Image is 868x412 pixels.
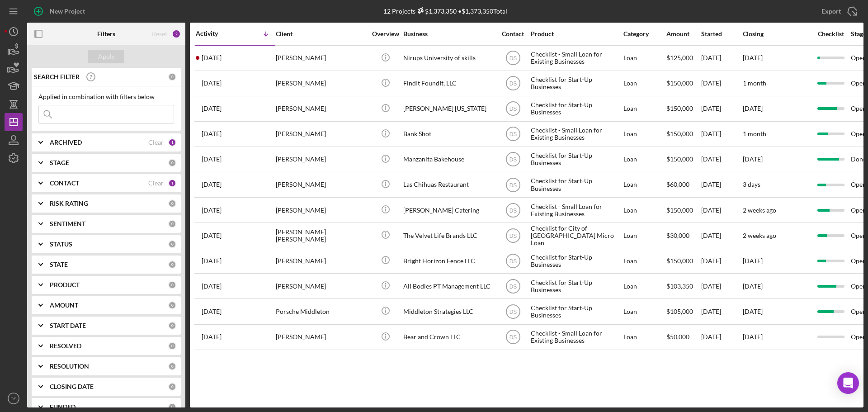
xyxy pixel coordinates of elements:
[415,7,457,15] div: $1,373,350
[276,97,366,121] div: [PERSON_NAME]
[202,207,222,214] time: 2025-07-28 17:39
[666,30,700,38] div: Amount
[403,147,494,171] div: Manzanita Bakehouse
[276,325,366,349] div: [PERSON_NAME]
[701,325,742,349] div: [DATE]
[623,198,665,222] div: Loan
[168,322,176,330] div: 0
[168,159,176,167] div: 0
[812,2,863,20] button: Export
[666,54,693,62] span: $125,000
[509,283,517,289] text: DS
[50,180,79,187] b: CONTACT
[152,30,167,38] div: Reset
[623,223,665,247] div: Loan
[623,299,665,323] div: Loan
[811,30,850,38] div: Checklist
[168,301,176,309] div: 0
[50,139,82,146] b: ARCHIVED
[623,122,665,146] div: Loan
[623,46,665,70] div: Loan
[276,223,366,247] div: [PERSON_NAME] [PERSON_NAME]
[27,2,94,20] button: New Project
[623,147,665,171] div: Loan
[276,30,366,38] div: Client
[202,130,222,137] time: 2025-09-10 19:06
[50,403,75,411] b: FUNDED
[403,325,494,349] div: Bear and Crown LLC
[531,299,621,323] div: Checklist for Start-Up Businesses
[666,333,689,341] span: $50,000
[168,220,176,228] div: 0
[701,198,742,222] div: [DATE]
[383,7,507,15] div: 12 Projects • $1,373,350 Total
[98,50,115,63] div: Apply
[743,232,776,239] time: 2 weeks ago
[666,232,689,239] span: $30,000
[88,50,124,63] button: Apply
[531,122,621,146] div: Checklist - Small Loan for Existing Businesses
[5,389,23,407] button: DS
[403,30,494,38] div: Business
[403,299,494,323] div: Middleton Strategies LLC
[276,147,366,171] div: [PERSON_NAME]
[509,55,517,62] text: DS
[276,46,366,70] div: [PERSON_NAME]
[403,97,494,121] div: [PERSON_NAME] [US_STATE]
[509,309,517,315] text: DS
[202,181,222,188] time: 2025-08-19 17:07
[50,200,88,207] b: RISK RATING
[202,54,222,62] time: 2025-09-12 00:03
[509,131,517,137] text: DS
[168,138,176,147] div: 1
[701,299,742,323] div: [DATE]
[168,199,176,208] div: 0
[168,179,176,187] div: 1
[821,2,841,20] div: Export
[743,54,763,62] time: [DATE]
[50,383,94,390] b: CLOSING DATE
[10,396,16,401] text: DS
[38,93,174,100] div: Applied in combination with filters below
[701,46,742,70] div: [DATE]
[666,206,693,214] span: $150,000
[403,71,494,95] div: FindIt FoundIt, LLC
[701,173,742,197] div: [DATE]
[202,232,222,239] time: 2025-07-26 01:15
[403,274,494,298] div: All Bodies PT Management LLC
[403,249,494,273] div: Bright Horizon Fence LLC
[531,325,621,349] div: Checklist - Small Loan for Existing Businesses
[623,173,665,197] div: Loan
[837,372,859,394] div: Open Intercom Messenger
[531,147,621,171] div: Checklist for Start-Up Businesses
[196,30,236,37] div: Activity
[666,104,693,112] span: $150,000
[509,258,517,264] text: DS
[623,325,665,349] div: Loan
[276,173,366,197] div: [PERSON_NAME]
[701,274,742,298] div: [DATE]
[276,299,366,323] div: Porsche Middleton
[403,122,494,146] div: Bank Shot
[50,322,86,329] b: START DATE
[701,249,742,273] div: [DATE]
[50,363,89,370] b: RESOLUTION
[743,79,766,87] time: 1 month
[509,207,517,213] text: DS
[276,122,366,146] div: [PERSON_NAME]
[496,30,530,38] div: Contact
[202,80,222,87] time: 2025-09-11 01:09
[509,232,517,239] text: DS
[623,97,665,121] div: Loan
[623,249,665,273] div: Loan
[743,30,811,38] div: Closing
[168,383,176,391] div: 0
[509,182,517,188] text: DS
[666,130,693,137] span: $150,000
[34,73,80,81] b: SEARCH FILTER
[623,274,665,298] div: Loan
[202,283,222,290] time: 2025-06-19 21:10
[50,241,72,248] b: STATUS
[743,155,763,163] time: [DATE]
[509,81,517,87] text: DS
